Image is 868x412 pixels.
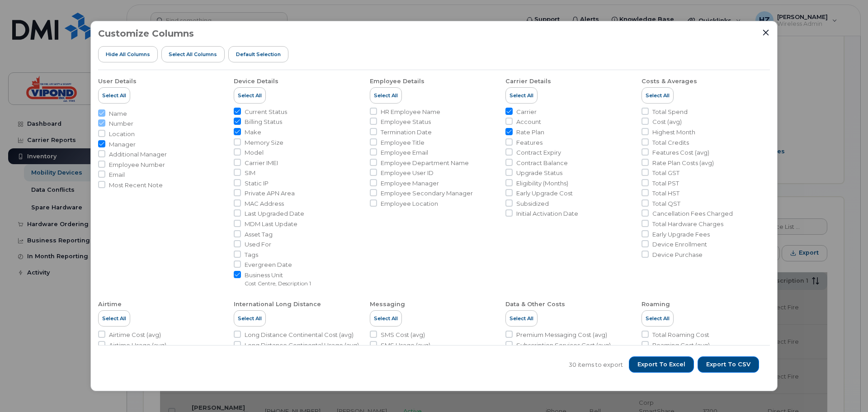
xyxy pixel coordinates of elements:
span: Termination Date [381,128,432,137]
span: Total QST [652,199,680,208]
span: Model [245,148,264,157]
span: Rate Plan [516,128,544,137]
span: Subscription Services Cost (avg) [516,341,611,350]
span: Billing Status [245,118,282,126]
div: International Long Distance [234,300,321,308]
button: Select All [98,87,130,104]
div: Device Details [234,77,278,85]
span: Early Upgrade Cost [516,189,573,198]
span: Device Purchase [652,251,703,259]
span: Additional Manager [109,150,167,159]
span: Highest Month [652,128,695,137]
button: Select all Columns [161,46,225,62]
span: Airtime Cost (avg) [109,331,161,339]
span: Manager [109,140,136,149]
span: Last Upgraded Date [245,209,304,218]
button: Export to Excel [629,356,694,373]
div: Carrier Details [505,77,551,85]
span: Business Unit [245,271,311,279]
span: Roaming Cost (avg) [652,341,710,350]
span: SIM [245,169,255,177]
span: HR Employee Name [381,108,440,116]
span: Cost (avg) [652,118,682,126]
span: Long Distance Continental Usage (avg) [245,341,359,350]
span: Features [516,138,542,147]
span: Cancellation Fees Charged [652,209,733,218]
span: Select All [238,92,262,99]
span: Total Credits [652,138,689,147]
span: Email [109,170,125,179]
span: Memory Size [245,138,283,147]
span: Subsidized [516,199,549,208]
span: Select All [646,92,670,99]
span: Total Spend [652,108,688,116]
span: Features Cost (avg) [652,148,709,157]
span: Carrier IMEI [245,159,278,167]
span: Export to CSV [706,360,750,369]
button: Select All [505,310,538,327]
span: Account [516,118,541,126]
div: Employee Details [370,77,425,85]
button: Select All [370,310,402,327]
span: Employee Secondary Manager [381,189,473,198]
span: Select All [102,315,126,322]
button: Select All [642,310,674,327]
span: Total PST [652,179,679,188]
span: Eligibility (Months) [516,179,568,188]
span: Export to Excel [637,360,685,369]
div: Data & Other Costs [505,300,565,308]
div: User Details [98,77,137,85]
span: SMS Usage (avg) [381,341,430,350]
span: Most Recent Note [109,181,163,189]
span: Contract Expiry [516,148,561,157]
button: Hide All Columns [98,46,158,62]
span: Rate Plan Costs (avg) [652,159,714,167]
span: SMS Cost (avg) [381,331,425,339]
span: Employee Email [381,148,428,157]
span: MAC Address [245,199,284,208]
span: MDM Last Update [245,220,297,228]
span: Used For [245,240,271,249]
button: Select All [370,87,402,104]
span: Total HST [652,189,679,198]
button: Export to CSV [698,356,759,373]
button: Close [762,28,770,37]
span: Employee Status [381,118,431,126]
span: Employee User ID [381,169,434,177]
span: Default Selection [236,51,281,58]
span: Device Enrollment [652,240,707,249]
div: Roaming [642,300,670,308]
div: Airtime [98,300,122,308]
div: Costs & Averages [642,77,697,85]
span: Employee Manager [381,179,439,188]
span: Current Status [245,108,287,116]
span: Private APN Area [245,189,295,198]
span: Number [109,119,133,128]
span: Select All [509,315,533,322]
span: Employee Title [381,138,425,147]
span: Static IP [245,179,269,188]
span: Asset Tag [245,230,273,239]
small: Cost Centre, Description 1 [245,280,311,287]
span: Hide All Columns [106,51,150,58]
span: Carrier [516,108,537,116]
span: Contract Balance [516,159,568,167]
button: Select All [505,87,538,104]
span: Total Roaming Cost [652,331,709,339]
span: 30 items to export [569,360,623,369]
span: Location [109,130,135,138]
span: Airtime Usage (avg) [109,341,166,350]
span: Total Hardware Charges [652,220,723,228]
button: Select All [234,310,266,327]
span: Employee Location [381,199,438,208]
button: Default Selection [228,46,288,62]
span: Employee Department Name [381,159,469,167]
span: Tags [245,251,258,259]
span: Make [245,128,261,137]
span: Select All [374,92,398,99]
span: Initial Activation Date [516,209,578,218]
span: Select All [509,92,533,99]
span: Select All [646,315,670,322]
span: Select All [374,315,398,322]
span: Select all Columns [169,51,217,58]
